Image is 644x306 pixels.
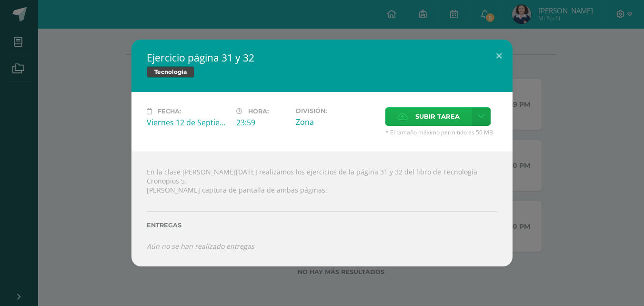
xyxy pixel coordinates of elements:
span: Subir tarea [415,108,460,125]
label: División: [296,107,378,114]
label: Entregas [147,222,497,229]
div: Viernes 12 de Septiembre [147,117,229,128]
span: Hora: [248,108,269,115]
span: * El tamaño máximo permitido es 50 MB [385,128,497,136]
div: 23:59 [236,117,288,128]
h2: Ejercicio página 31 y 32 [147,51,497,64]
div: En la clase [PERSON_NAME][DATE] realizamos los ejercicios de la página 31 y 32 del libro de Tecno... [131,152,513,266]
div: Zona [296,117,378,127]
span: Fecha: [158,108,181,115]
button: Close (Esc) [485,40,513,72]
span: Tecnología [147,66,194,78]
i: Aún no se han realizado entregas [147,242,254,251]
